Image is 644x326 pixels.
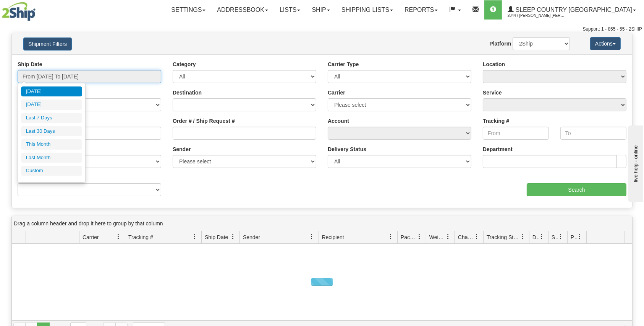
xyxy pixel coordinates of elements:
label: Department [483,145,513,153]
span: Tracking # [128,233,153,241]
label: Service [483,89,502,96]
label: Ship Date [18,60,42,68]
label: Category [173,60,196,68]
li: Last 30 Days [21,126,82,137]
label: Carrier Type [328,60,359,68]
span: 2044 / [PERSON_NAME] [PERSON_NAME] [508,12,565,20]
a: Tracking # filter column settings [188,230,201,243]
span: Weight [429,233,445,241]
span: Recipient [322,233,344,241]
button: Actions [590,37,621,50]
li: [DATE] [21,86,82,97]
input: To [560,127,626,140]
label: Tracking # [483,117,509,125]
li: Custom [21,166,82,176]
span: Pickup Status [571,233,577,241]
span: Sleep Country [GEOGRAPHIC_DATA] [514,7,632,13]
a: Delivery Status filter column settings [535,230,548,243]
label: Order # / Ship Request # [173,117,235,125]
iframe: chat widget [626,124,643,202]
a: Shipping lists [336,0,399,20]
span: Delivery Status [532,233,539,241]
label: Destination [173,89,202,96]
a: Ship [306,0,335,20]
a: Settings [165,0,211,20]
a: Pickup Status filter column settings [573,230,586,243]
label: Platform [489,40,511,47]
a: Charge filter column settings [470,230,483,243]
button: Shipment Filters [23,37,72,51]
li: This Month [21,139,82,150]
span: Charge [458,233,474,241]
label: Account [328,117,349,125]
li: [DATE] [21,99,82,110]
a: Tracking Status filter column settings [516,230,529,243]
a: Addressbook [211,0,274,20]
a: Carrier filter column settings [112,230,125,243]
span: Tracking Status [487,233,520,241]
span: Carrier [83,233,99,241]
span: Ship Date [205,233,228,241]
li: Last Month [21,153,82,163]
label: Carrier [328,89,345,96]
a: Shipment Issues filter column settings [554,230,567,243]
a: Sleep Country [GEOGRAPHIC_DATA] 2044 / [PERSON_NAME] [PERSON_NAME] [502,0,642,20]
a: Sender filter column settings [306,230,319,243]
label: Delivery Status [328,145,366,153]
a: Ship Date filter column settings [227,230,239,243]
li: Last 7 Days [21,113,82,123]
div: live help - online [6,7,71,12]
input: Search [527,183,626,196]
div: Support: 1 - 855 - 55 - 2SHIP [2,26,642,33]
span: Packages [401,233,417,241]
span: Shipment Issues [552,233,558,241]
input: From [483,127,549,140]
div: grid grouping header [12,216,632,231]
a: Weight filter column settings [442,230,455,243]
label: Sender [173,145,191,153]
a: Packages filter column settings [413,230,426,243]
label: Location [483,60,505,68]
a: Lists [274,0,306,20]
span: Sender [243,233,260,241]
a: Reports [399,0,443,20]
img: logo2044.jpg [2,2,36,21]
a: Recipient filter column settings [384,230,397,243]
